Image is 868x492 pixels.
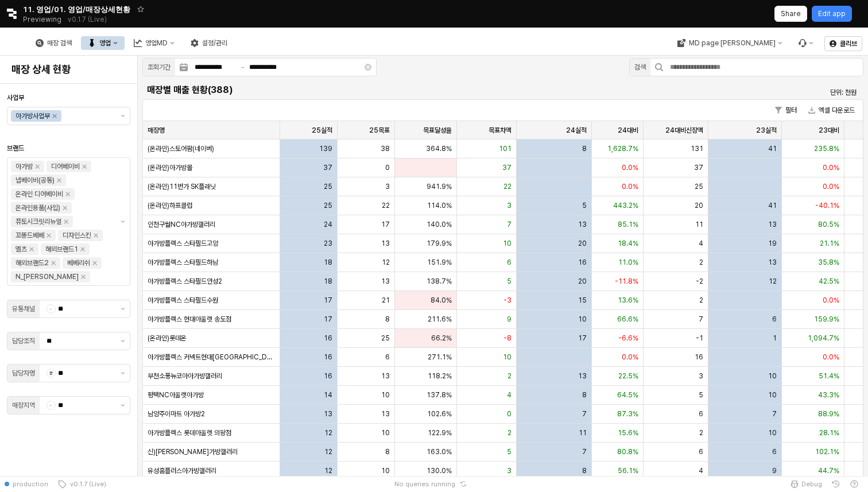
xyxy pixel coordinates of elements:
div: 영업 [99,39,111,47]
span: 0.0% [622,163,638,172]
span: 10 [503,352,511,362]
span: 13 [578,371,587,381]
button: 영업 [81,36,125,50]
div: 해외브랜드1 [45,243,78,255]
span: 12 [382,258,390,267]
span: 10 [381,428,390,437]
span: 10 [381,466,390,475]
span: 0.0% [823,182,839,191]
span: 7 [582,409,587,419]
span: - [47,305,55,313]
span: 37 [502,163,511,172]
span: 8 [582,144,587,153]
span: -40.1% [815,201,839,210]
span: 6 [699,409,703,419]
p: Edit app [818,9,846,18]
span: 28.1% [819,428,839,437]
div: 해외브랜드2 [15,257,49,269]
span: 7 [582,447,587,456]
span: 2 [507,371,511,381]
span: 151.9% [427,258,452,267]
div: 온라인 디어베이비 [15,188,63,200]
span: 25목표 [369,126,390,135]
span: 3 [507,201,511,210]
span: 인천구월NC아가방갤러리 [148,220,215,229]
span: 7 [699,315,703,324]
span: 9 [772,466,777,475]
span: 102.1% [815,447,839,456]
span: 신)[PERSON_NAME]가방갤러리 [148,447,238,456]
span: 80.5% [818,220,839,229]
span: 22 [503,182,511,191]
span: 13 [768,220,777,229]
div: MD page 이동 [670,36,789,50]
span: 7 [772,409,777,419]
span: 2 [699,258,703,267]
span: 13 [381,409,390,419]
div: 영업MD [127,36,181,50]
span: 13 [578,220,587,229]
span: 1,628.7% [607,144,638,153]
span: 20 [578,239,587,248]
div: N_[PERSON_NAME] [15,271,79,282]
span: 5 [507,277,511,286]
div: MD page [PERSON_NAME] [688,39,775,47]
span: 18 [324,277,332,286]
button: 필터 [770,103,801,117]
p: v0.1.7 (Live) [68,15,107,24]
span: 아가방플렉스 현대아울렛 송도점 [148,315,231,324]
span: 13.6% [618,296,638,305]
span: 2 [699,428,703,437]
span: 25 [324,201,332,210]
span: 38 [381,144,390,153]
span: 15.6% [618,428,638,437]
h4: 매장 상세 현황 [11,64,126,75]
span: 아가방플렉스 스타필드수원 [148,296,218,305]
button: 제안 사항 표시 [116,158,130,285]
span: 11.0% [618,258,638,267]
span: 16 [578,258,587,267]
button: Clear [365,64,371,71]
span: 평택NC아울렛아가방 [148,390,204,400]
button: 제안 사항 표시 [116,107,130,125]
span: 138.7% [427,277,452,286]
span: 114.0% [427,201,452,210]
span: 84.0% [431,296,452,305]
span: 남양주이마트 아가방2 [148,409,205,419]
span: 23대비 [819,126,839,135]
span: 20 [695,201,703,210]
div: Remove 냅베이비(공통) [57,178,61,183]
main: App Frame [138,56,868,476]
span: 211.6% [428,315,452,324]
span: (온라인)11번가 SK플래닛 [148,182,216,191]
div: Remove 온라인 디어베이비 [65,192,70,196]
span: 매장명 [148,126,165,135]
span: 0.0% [823,352,839,362]
span: 4 [699,466,703,475]
button: Add app to favorites [135,3,146,15]
button: v0.1.7 (Live) [53,476,111,492]
span: 10 [768,428,777,437]
span: 6 [507,258,511,267]
span: 5 [507,447,511,456]
span: 139 [319,144,332,153]
span: 목표차액 [489,126,511,135]
p: 단위: 천원 [750,87,857,98]
span: (온라인)하프클럽 [148,201,192,210]
span: production [13,479,48,489]
span: 64.5% [617,390,638,400]
span: (온라인)스토어팜(네이버) [148,144,214,153]
span: 15 [578,296,587,305]
span: 102.6% [427,409,452,419]
span: 17 [381,220,390,229]
span: 941.9% [427,182,452,191]
div: 검색 [634,61,646,73]
span: 0 [385,163,390,172]
span: Previewing [23,14,61,25]
span: 43.3% [818,390,839,400]
div: 아가방사업부 [15,110,50,122]
button: 클리브 [824,36,862,51]
p: Share [781,9,801,18]
button: Help [845,476,863,492]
